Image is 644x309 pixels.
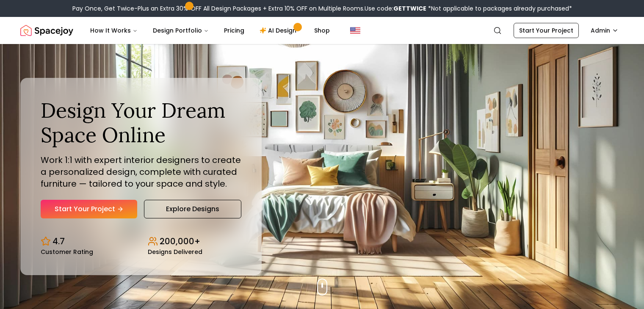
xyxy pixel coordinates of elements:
button: Design Portfolio [146,22,216,39]
img: United States [350,25,360,36]
a: Pricing [217,22,251,39]
button: Admin [586,23,624,38]
b: GETTWICE [393,4,426,13]
span: Use code: [365,4,426,13]
button: How It Works [83,22,144,39]
div: Design stats [41,229,241,255]
small: Designs Delivered [148,249,202,255]
p: Work 1:1 with expert interior designers to create a personalized design, complete with curated fu... [41,154,241,190]
a: Spacejoy [20,22,73,39]
span: *Not applicable to packages already purchased* [426,4,572,13]
p: 200,000+ [160,235,200,247]
a: Start Your Project [514,23,579,38]
a: Shop [307,22,337,39]
div: Pay Once, Get Twice-Plus an Extra 30% OFF All Design Packages + Extra 10% OFF on Multiple Rooms. [72,4,572,13]
img: Spacejoy Logo [20,22,73,39]
nav: Global [20,17,624,44]
a: Start Your Project [41,200,137,218]
p: 4.7 [53,235,65,247]
nav: Main [83,22,337,39]
a: Explore Designs [144,200,241,218]
h1: Design Your Dream Space Online [41,98,241,147]
a: AI Design [253,22,306,39]
small: Customer Rating [41,249,93,255]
